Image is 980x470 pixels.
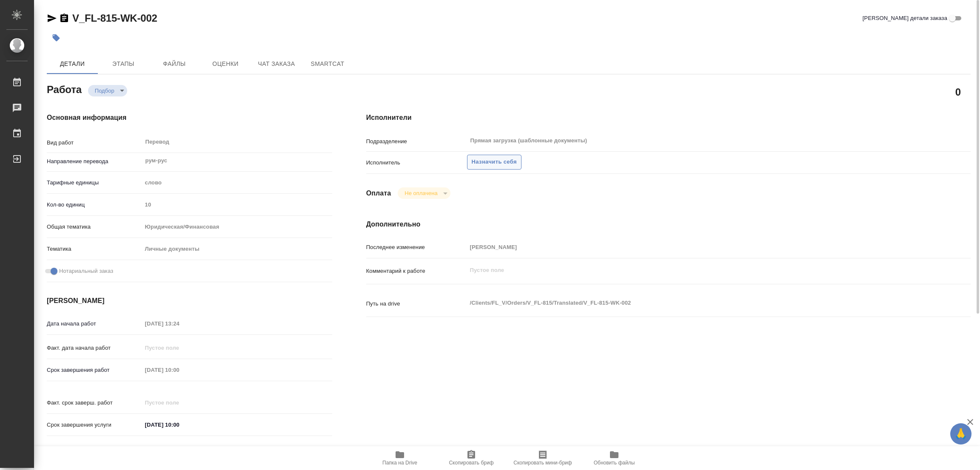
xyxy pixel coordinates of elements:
h4: [PERSON_NAME] [47,296,332,306]
button: Скопировать бриф [436,446,507,470]
button: Папка на Drive [364,446,436,470]
textarea: /Clients/FL_V/Orders/V_FL-815/Translated/V_FL-815-WK-002 [467,296,920,310]
input: Пустое поле [142,198,332,211]
h2: 0 [955,85,961,99]
h4: Исполнители [366,113,971,123]
span: Скопировать мини-бриф [513,460,572,466]
button: Скопировать ссылку [59,13,69,23]
input: Пустое поле [142,364,217,376]
div: Подбор [398,187,450,199]
h4: Дополнительно [366,219,971,229]
input: Пустое поле [142,396,217,409]
span: Обновить файлы [594,460,635,466]
input: Пустое поле [142,342,217,354]
p: Комментарий к работе [366,267,467,275]
p: Подразделение [366,137,467,146]
span: Детали [52,59,93,69]
p: Факт. срок заверш. работ [47,399,142,407]
h2: Работа [47,81,82,96]
p: Кол-во единиц [47,201,142,209]
button: Назначить себя [467,155,521,170]
p: Направление перевода [47,157,142,166]
p: Тарифные единицы [47,178,142,187]
span: SmartCat [307,59,348,69]
button: Подбор [92,87,117,94]
p: Вид работ [47,139,142,147]
span: Скопировать бриф [449,460,493,466]
p: Тематика [47,245,142,253]
span: 🙏 [954,425,968,443]
span: Файлы [154,59,195,69]
p: Факт. дата начала работ [47,344,142,352]
a: V_FL-815-WK-002 [72,12,157,24]
span: Этапы [103,59,144,69]
span: Папка на Drive [382,460,417,466]
button: Обновить файлы [578,446,650,470]
span: Нотариальный заказ [59,267,113,275]
p: Срок завершения работ [47,366,142,374]
p: Исполнитель [366,159,467,167]
input: Пустое поле [142,317,217,330]
p: Последнее изменение [366,243,467,252]
div: Юридическая/Финансовая [142,220,332,234]
button: Не оплачена [402,190,440,197]
button: Скопировать ссылку для ЯМессенджера [47,13,57,23]
div: Подбор [88,85,127,96]
span: Оценки [205,59,246,69]
button: Добавить тэг [47,28,66,47]
button: 🙏 [950,423,971,445]
input: ✎ Введи что-нибудь [142,419,217,431]
div: Личные документы [142,242,332,256]
p: Общая тематика [47,223,142,231]
p: Срок завершения услуги [47,421,142,429]
div: слово [142,176,332,190]
span: Назначить себя [472,157,517,167]
input: Пустое поле [467,241,920,253]
p: Дата начала работ [47,320,142,328]
span: [PERSON_NAME] детали заказа [863,14,947,23]
h4: Основная информация [47,113,332,123]
h4: Оплата [366,188,391,198]
p: Путь на drive [366,300,467,308]
span: Чат заказа [256,59,297,69]
button: Скопировать мини-бриф [507,446,578,470]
